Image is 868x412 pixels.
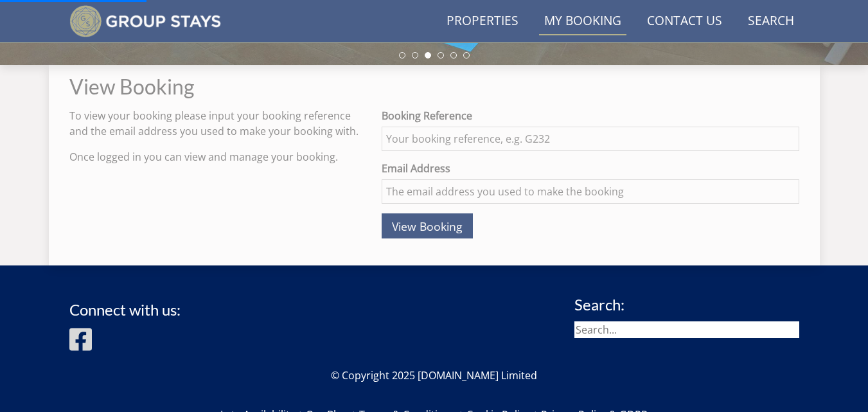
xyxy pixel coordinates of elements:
h3: Connect with us: [69,301,181,318]
p: Once logged in you can view and manage your booking. [69,149,362,165]
a: Search [743,7,799,36]
p: © Copyright 2025 [DOMAIN_NAME] Limited [69,368,799,383]
a: Properties [441,7,524,36]
a: My Booking [539,7,626,36]
input: Search... [574,321,799,338]
img: Group Stays [69,5,222,37]
h1: View Booking [69,75,799,98]
h3: Search: [574,296,799,313]
p: To view your booking please input your booking reference and the email address you used to make y... [69,108,362,139]
button: View Booking [382,213,473,238]
span: View Booking [392,219,463,234]
label: Booking Reference [382,108,799,123]
input: The email address you used to make the booking [382,179,799,204]
input: Your booking reference, e.g. G232 [382,127,799,151]
a: Contact Us [642,7,727,36]
img: Facebook [69,327,92,352]
label: Email Address [382,161,799,176]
